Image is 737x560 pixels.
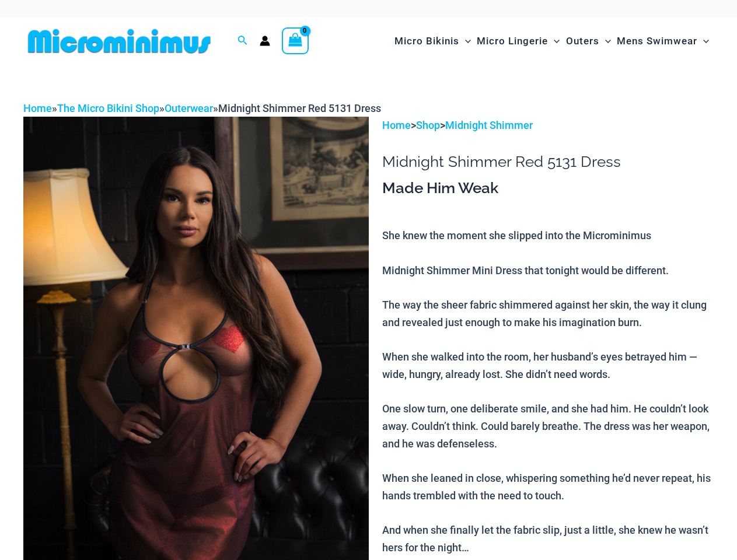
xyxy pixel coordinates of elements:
[416,119,440,131] a: Shop
[563,23,614,59] a: OutersMenu ToggleMenu Toggle
[23,102,52,114] a: Home
[23,102,381,114] span: » » »
[477,26,548,56] span: Micro Lingerie
[394,26,459,56] span: Micro Bikinis
[237,34,248,48] a: Search icon link
[382,178,714,198] h3: Made Him Weak
[165,102,213,114] a: Outerwear
[218,102,381,114] span: Midnight Shimmer Red 5131 Dress
[474,23,563,59] a: Micro LingerieMenu ToggleMenu Toggle
[566,26,599,56] span: Outers
[445,119,533,131] a: Midnight Shimmer
[459,26,471,56] span: Menu Toggle
[617,26,697,56] span: Mens Swimwear
[382,117,714,134] p: > >
[697,26,709,56] span: Menu Toggle
[23,28,215,54] img: MM SHOP LOGO FLAT
[614,23,712,59] a: Mens SwimwearMenu ToggleMenu Toggle
[392,23,474,59] a: Micro BikinisMenu ToggleMenu Toggle
[382,153,714,171] h1: Midnight Shimmer Red 5131 Dress
[260,36,270,46] a: Account icon link
[599,26,611,56] span: Menu Toggle
[382,119,411,131] a: Home
[282,27,309,54] a: View Shopping Cart, empty
[390,22,714,61] nav: Site Navigation
[548,26,560,56] span: Menu Toggle
[57,102,159,114] a: The Micro Bikini Shop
